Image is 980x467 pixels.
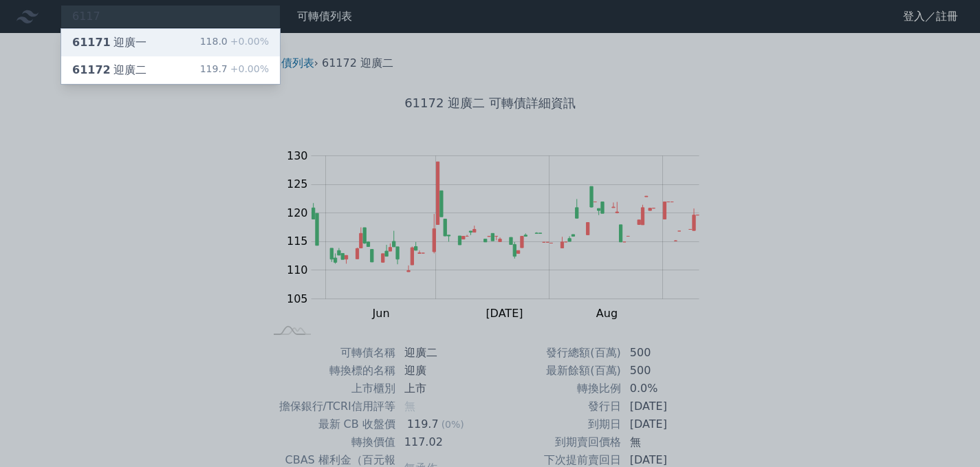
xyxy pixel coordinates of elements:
[200,62,269,78] div: 119.7
[61,29,280,56] a: 61171迎廣一 118.0+0.00%
[72,63,111,76] span: 61172
[72,62,146,78] div: 迎廣二
[72,34,146,51] div: 迎廣一
[228,63,269,74] span: +0.00%
[72,36,111,49] span: 61171
[200,34,269,51] div: 118.0
[228,36,269,47] span: +0.00%
[61,56,280,84] a: 61172迎廣二 119.7+0.00%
